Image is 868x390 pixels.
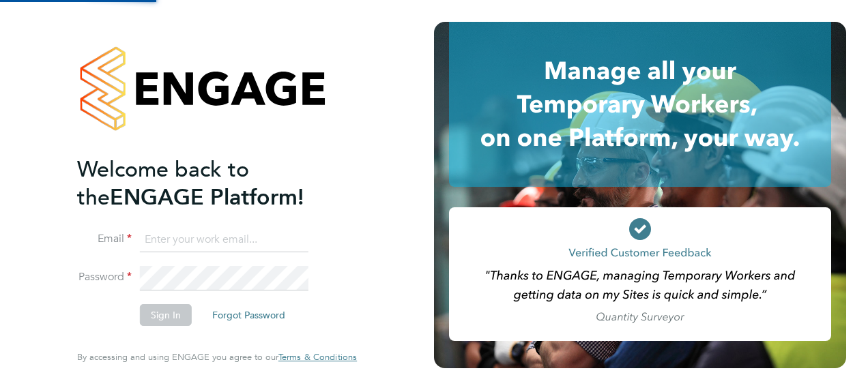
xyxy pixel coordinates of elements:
[77,270,132,284] label: Password
[77,156,249,211] span: Welcome back to the
[278,352,357,363] a: Terms & Conditions
[140,228,308,252] input: Enter your work email...
[77,351,357,363] span: By accessing and using ENGAGE you agree to our
[278,351,357,363] span: Terms & Conditions
[201,304,296,326] button: Forgot Password
[140,304,192,326] button: Sign In
[77,232,132,246] label: Email
[77,155,343,211] h2: ENGAGE Platform!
